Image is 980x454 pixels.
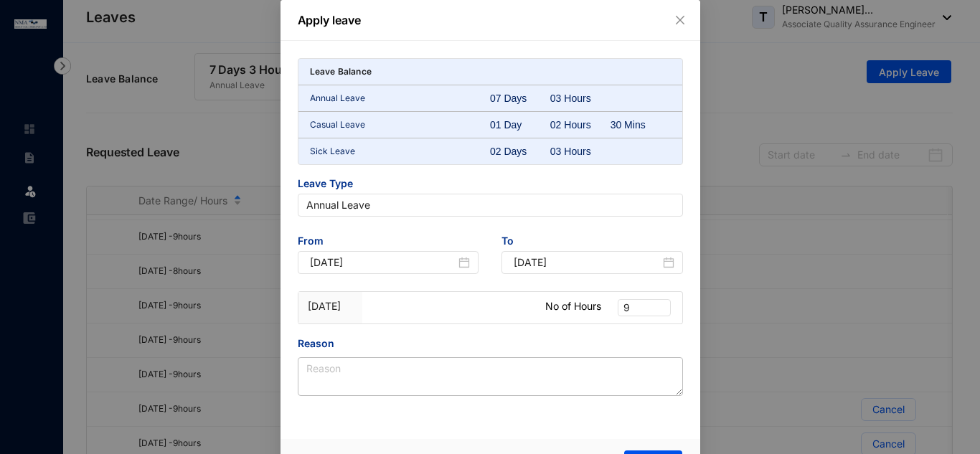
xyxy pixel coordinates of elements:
[490,91,550,105] div: 07 Days
[672,12,688,28] button: Close
[298,336,344,351] label: Reason
[310,255,456,270] input: Start Date
[550,91,611,105] div: 03 Hours
[623,300,665,316] span: 9
[310,65,372,79] p: Leave Balance
[674,14,686,26] span: close
[490,144,550,159] div: 02 Days
[308,299,353,313] p: [DATE]
[514,255,660,270] input: End Date
[298,176,683,194] span: Leave Type
[550,118,611,132] div: 02 Hours
[298,357,683,396] textarea: Reason
[298,11,683,29] p: Apply leave
[545,299,601,313] p: No of Hours
[298,234,479,251] span: From
[611,118,671,132] div: 30 Mins
[550,144,611,159] div: 03 Hours
[306,194,674,216] span: Annual Leave
[310,91,491,105] p: Annual Leave
[490,118,550,132] div: 01 Day
[310,144,491,159] p: Sick Leave
[501,234,683,251] span: To
[310,118,491,132] p: Casual Leave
